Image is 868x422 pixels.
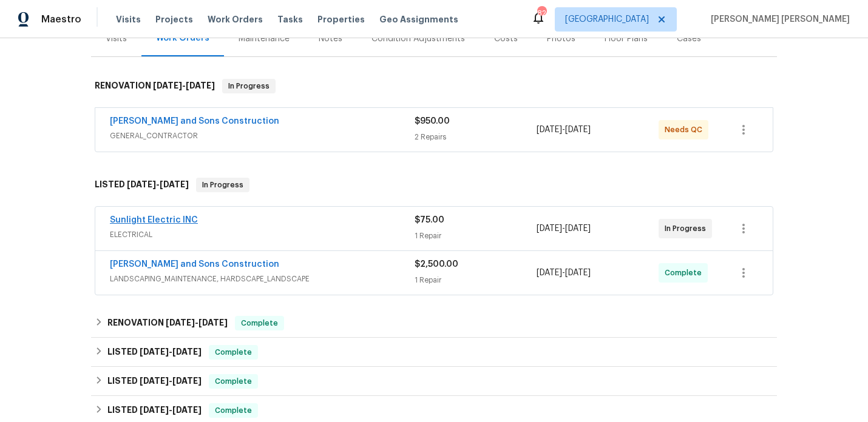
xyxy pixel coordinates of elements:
[91,338,777,367] div: LISTED [DATE]-[DATE]Complete
[537,267,591,279] span: -
[415,274,537,286] div: 1 Repair
[537,223,591,235] span: -
[319,33,342,45] div: Notes
[415,117,450,126] span: $950.00
[110,229,415,241] span: ELECTRICAL
[208,13,263,25] span: Work Orders
[91,367,777,396] div: LISTED [DATE]-[DATE]Complete
[127,180,189,189] span: -
[172,347,202,356] span: [DATE]
[223,80,274,92] span: In Progress
[210,375,257,387] span: Complete
[127,180,156,189] span: [DATE]
[140,406,202,414] span: -
[415,131,537,143] div: 2 Repairs
[186,81,215,90] span: [DATE]
[197,179,248,191] span: In Progress
[415,260,458,269] span: $2,500.00
[415,216,444,224] span: $75.00
[110,273,415,285] span: LANDSCAPING_MAINTENANCE, HARDSCAPE_LANDSCAPE
[160,180,189,189] span: [DATE]
[91,166,777,204] div: LISTED [DATE]-[DATE]In Progress
[239,33,290,45] div: Maintenance
[605,33,648,45] div: Floor Plans
[95,178,189,192] h6: LISTED
[494,33,518,45] div: Costs
[41,13,81,25] span: Maestro
[140,406,169,414] span: [DATE]
[110,216,198,224] a: Sunlight Electric INC
[677,33,701,45] div: Cases
[537,124,591,136] span: -
[107,374,202,389] h6: LISTED
[91,67,777,105] div: RENOVATION [DATE]-[DATE]In Progress
[110,117,279,126] a: [PERSON_NAME] and Sons Construction
[210,346,257,358] span: Complete
[565,269,591,277] span: [DATE]
[537,269,562,277] span: [DATE]
[110,130,415,142] span: GENERAL_CONTRACTOR
[107,316,228,330] h6: RENOVATION
[379,13,458,25] span: Geo Assignments
[91,309,777,338] div: RENOVATION [DATE]-[DATE]Complete
[537,126,562,134] span: [DATE]
[172,377,202,385] span: [DATE]
[172,406,202,414] span: [DATE]
[140,377,169,385] span: [DATE]
[665,223,711,235] span: In Progress
[156,32,209,44] div: Work Orders
[547,33,575,45] div: Photos
[277,15,303,24] span: Tasks
[107,345,202,360] h6: LISTED
[166,318,228,327] span: -
[106,33,127,45] div: Visits
[565,13,649,25] span: [GEOGRAPHIC_DATA]
[153,81,182,90] span: [DATE]
[140,347,169,356] span: [DATE]
[665,267,707,279] span: Complete
[116,13,141,25] span: Visits
[140,347,202,356] span: -
[110,260,279,269] a: [PERSON_NAME] and Sons Construction
[153,81,215,90] span: -
[155,13,193,25] span: Projects
[95,79,215,93] h6: RENOVATION
[236,317,283,329] span: Complete
[166,318,195,327] span: [DATE]
[107,403,202,418] h6: LISTED
[371,33,465,45] div: Condition Adjustments
[537,224,562,233] span: [DATE]
[665,124,707,136] span: Needs QC
[565,126,591,134] span: [DATE]
[537,7,546,19] div: 82
[198,318,228,327] span: [DATE]
[706,13,850,25] span: [PERSON_NAME] [PERSON_NAME]
[565,224,591,233] span: [DATE]
[210,404,257,417] span: Complete
[415,230,537,242] div: 1 Repair
[140,377,202,385] span: -
[317,13,365,25] span: Properties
